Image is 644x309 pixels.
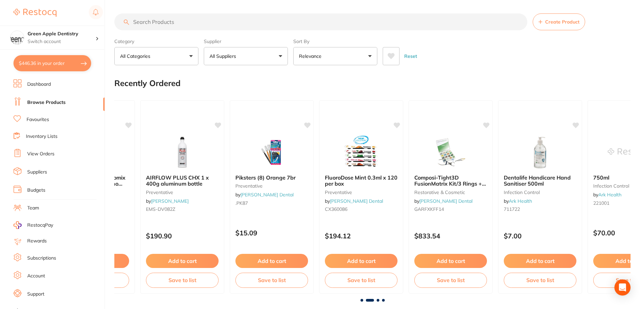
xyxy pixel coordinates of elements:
small: preventative [325,190,397,195]
small: preventative [235,183,308,189]
small: 711722 [504,206,576,212]
p: $7.00 [504,232,576,240]
p: $833.54 [414,232,487,240]
button: Add to cart [146,254,219,268]
button: Save to list [414,273,487,287]
button: Save to list [235,273,308,287]
small: .PK87 [235,200,308,206]
button: All Suppliers [204,47,288,65]
p: $194.12 [325,232,397,240]
h4: Green Apple Dentistry [28,31,96,37]
img: RestocqPay [13,221,22,229]
small: EMS-DV082Z [146,206,219,212]
img: Dentalife Handicare Hand Sanitiser 500ml [518,136,562,169]
span: by [593,192,621,198]
a: [PERSON_NAME] [151,198,189,204]
b: FluoroDose Mint 0.3ml x 120 per box [325,175,397,187]
button: All Categories [114,47,198,65]
p: Relevance [299,53,324,60]
b: AIRFLOW PLUS CHX 1 x 400g aluminum bottle [146,175,219,187]
p: All Suppliers [210,53,239,60]
a: Ark Health [598,192,621,198]
small: infection control [504,190,576,195]
a: Dashboard [27,81,51,88]
div: Open Intercom Messenger [614,279,631,296]
b: Piksters (8) Orange 7br [235,175,308,181]
h2: Recently Ordered [114,79,181,88]
a: RestocqPay [13,221,53,229]
a: Restocq Logo [13,5,56,21]
button: Save to list [504,273,576,287]
button: Create Product [533,13,585,30]
a: Rewards [27,238,47,244]
button: Relevance [293,47,377,65]
img: FluoroDose Mint 0.3ml x 120 per box [339,136,383,169]
p: $190.90 [146,232,219,240]
button: Add to cart [325,254,397,268]
a: View Orders [27,151,54,157]
p: Switch account [28,38,96,45]
a: [PERSON_NAME] Dental [419,198,472,204]
p: $15.09 [235,229,308,237]
label: Supplier [204,38,288,44]
img: AIRFLOW PLUS CHX 1 x 400g aluminum bottle [160,136,204,169]
a: Suppliers [27,169,47,176]
small: restorative & cosmetic [414,190,487,195]
a: Favourites [27,116,49,123]
span: by [146,198,189,204]
button: Save to list [325,273,397,287]
img: Green Apple Dentistry [10,31,24,44]
a: Ark Health [509,198,532,204]
small: GARFXKFF14 [414,206,487,212]
button: Add to cart [235,254,308,268]
a: Team [27,205,39,211]
b: Dentalife Handicare Hand Sanitiser 500ml [504,175,576,187]
button: Add to cart [504,254,576,268]
span: RestocqPay [27,222,53,229]
label: Category [114,38,198,44]
button: $446.36 in your order [13,55,91,71]
span: by [325,198,383,204]
a: Account [27,273,45,279]
span: Create Product [545,19,579,25]
small: CX360086 [325,206,397,212]
img: Piksters (8) Orange 7br [250,136,294,169]
span: by [235,192,294,198]
label: Sort By [293,38,377,44]
button: Add to cart [414,254,487,268]
a: Subscriptions [27,255,56,262]
button: Reset [402,47,419,65]
a: Inventory Lists [26,133,58,140]
a: [PERSON_NAME] Dental [330,198,383,204]
p: All Categories [120,53,153,60]
img: Composi-Tight3D FusionMatrix Kit/3 Rings + Forceps [429,136,472,169]
a: Support [27,291,44,298]
input: Search Products [114,13,527,30]
span: by [414,198,472,204]
span: by [504,198,532,204]
b: Composi-Tight3D FusionMatrix Kit/3 Rings + Forceps [414,175,487,187]
img: Restocq Logo [13,9,56,17]
a: Budgets [27,187,45,194]
a: [PERSON_NAME] Dental [240,192,294,198]
button: Save to list [146,273,219,287]
small: preventative [146,190,219,195]
a: Browse Products [27,99,66,106]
